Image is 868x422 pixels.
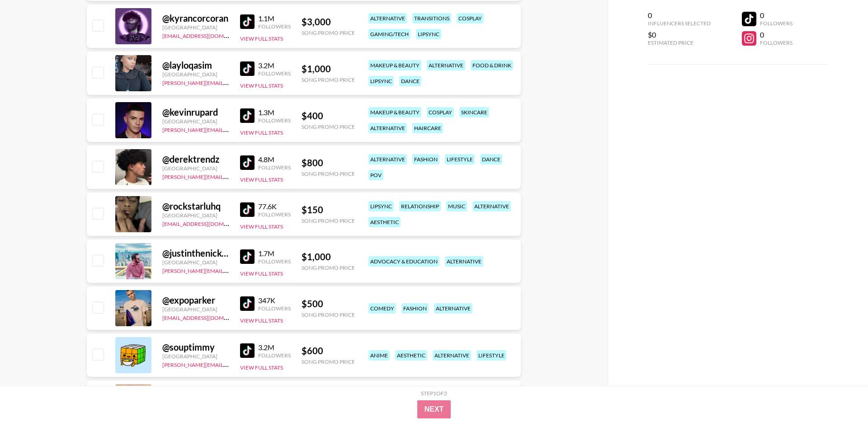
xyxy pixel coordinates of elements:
div: Song Promo Price [302,76,355,83]
a: [EMAIL_ADDRESS][DOMAIN_NAME] [162,313,253,321]
div: aesthetic [395,350,427,361]
div: advocacy & education [368,256,439,267]
div: [GEOGRAPHIC_DATA] [162,118,229,125]
div: $ 1,000 [302,251,355,263]
iframe: Drift Widget Chat Controller [823,377,857,411]
div: @ kyrancorcoran [162,13,229,24]
div: $ 600 [302,345,355,356]
div: @ expoparker [162,295,229,306]
div: cosplay [457,13,484,23]
div: 4.8M [258,155,291,164]
div: $ 1,000 [302,63,355,75]
button: Next [417,400,451,418]
div: Song Promo Price [302,170,355,177]
a: [PERSON_NAME][EMAIL_ADDRESS][DOMAIN_NAME] [162,360,296,368]
div: [GEOGRAPHIC_DATA] [162,71,229,78]
div: Followers [258,70,291,77]
a: [PERSON_NAME][EMAIL_ADDRESS][DOMAIN_NAME] [162,78,296,86]
div: Followers [258,211,291,218]
div: music [446,201,467,211]
div: 347K [258,296,291,305]
div: [GEOGRAPHIC_DATA] [162,353,229,360]
div: food & drink [471,60,513,70]
button: View Full Stats [240,223,283,230]
div: lipsync [368,201,394,211]
div: @ kevinrupard [162,107,229,118]
div: [GEOGRAPHIC_DATA] [162,259,229,266]
div: Song Promo Price [302,123,355,130]
div: lipsync [368,76,394,86]
div: Song Promo Price [302,264,355,271]
div: Followers [258,117,291,124]
div: [GEOGRAPHIC_DATA] [162,306,229,313]
div: lipsync [416,29,441,39]
div: lifestyle [476,350,506,361]
div: @ souptimmy [162,342,229,353]
div: aesthetic [368,217,401,227]
img: TikTok [240,296,255,311]
div: Song Promo Price [302,311,355,318]
div: 3.2M [258,61,291,70]
div: Song Promo Price [302,217,355,224]
div: Followers [258,305,291,312]
div: [GEOGRAPHIC_DATA] [162,165,229,172]
a: [PERSON_NAME][EMAIL_ADDRESS][DOMAIN_NAME] [162,172,296,180]
div: alternative [434,303,472,314]
div: fashion [412,154,439,164]
div: Song Promo Price [302,358,355,365]
img: TikTok [240,202,255,217]
div: @ justinthenickofcrime [162,248,229,259]
div: Followers [760,39,793,46]
div: comedy [368,303,396,314]
div: haircare [412,123,443,133]
div: Followers [258,23,291,30]
div: $ 400 [302,110,355,122]
div: alternative [368,13,407,23]
div: @ layloqasim [162,60,229,71]
div: Step 1 of 2 [421,390,447,397]
div: Influencers Selected [648,20,711,27]
div: Estimated Price [648,39,711,46]
div: 1.1M [258,14,291,23]
button: View Full Stats [240,317,283,324]
a: [EMAIL_ADDRESS][DOMAIN_NAME] [162,219,253,227]
img: TikTok [240,61,255,76]
div: 1.3M [258,108,291,117]
div: [GEOGRAPHIC_DATA] [162,212,229,219]
div: alternative [445,256,483,267]
div: [GEOGRAPHIC_DATA] [162,24,229,31]
div: 0 [760,11,793,20]
div: $ 500 [302,298,355,309]
div: 0 [648,11,711,20]
div: 1.7M [258,249,291,258]
div: cosplay [427,107,454,117]
div: alternative [472,201,511,211]
div: dance [480,154,502,164]
div: 77.6K [258,202,291,211]
img: TikTok [240,14,255,29]
div: alternative [368,154,407,164]
div: $ 150 [302,204,355,216]
div: Song Promo Price [302,29,355,36]
img: TikTok [240,249,255,264]
img: TikTok [240,108,255,123]
a: [PERSON_NAME][EMAIL_ADDRESS][PERSON_NAME][DOMAIN_NAME] [162,266,339,274]
a: [PERSON_NAME][EMAIL_ADDRESS][DOMAIN_NAME] [162,125,296,133]
div: dance [399,76,421,86]
div: Followers [258,258,291,265]
img: TikTok [240,343,255,358]
div: makeup & beauty [368,60,421,70]
div: lifestyle [445,154,475,164]
div: anime [368,350,390,361]
div: $ 3,000 [302,16,355,28]
div: skincare [459,107,489,117]
div: Followers [258,352,291,359]
div: transitions [412,13,451,23]
div: makeup & beauty [368,107,421,117]
div: alternative [368,123,407,133]
div: @ rockstarluhq [162,201,229,212]
div: 3.2M [258,343,291,352]
a: [EMAIL_ADDRESS][DOMAIN_NAME] [162,31,253,39]
button: View Full Stats [240,364,283,371]
button: View Full Stats [240,129,283,136]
